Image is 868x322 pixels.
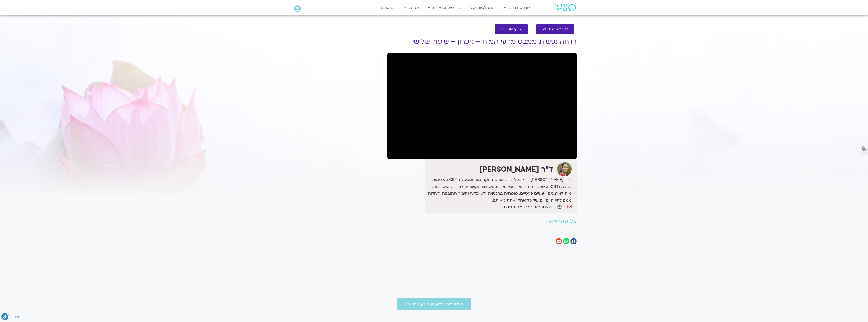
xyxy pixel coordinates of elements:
[495,24,528,34] a: להקלטות שלי
[862,146,867,151] img: heZnHVL+J7nx0veNuBKvcDf6CljQZtEAf8CziJsKFg8H+YIPsfie9tl9173kYdNUAG8CiedCvmIf4fN5vbFLoYkFgAAAAASUV...
[501,3,533,12] a: לוח שידורים
[502,205,552,209] a: הצטרפות לרשימת תפוצה
[554,4,576,11] img: תודעה בריאה
[501,27,521,31] span: להקלטות שלי
[480,164,553,174] strong: ד"ר [PERSON_NAME]
[543,27,568,31] span: לספריית ה-VOD
[405,302,463,306] span: הצטרפות למועדון תודעה בריאה
[402,3,421,12] a: עזרה
[563,238,569,244] div: שיתוף ב whatsapp
[425,3,463,12] a: קורסים ופעילות
[387,218,577,225] h2: על ההרצאה
[570,238,577,244] div: שיתוף ב facebook
[387,38,577,46] h1: רווחה נפשית ממבט מדעי המוח – זיכרון – שיעור שלישי
[397,298,471,310] a: הצטרפות למועדון תודעה בריאה
[556,238,562,244] div: שיתוף ב email
[557,162,572,176] img: ד"ר נועה אלבלדה
[467,3,497,12] a: ההקלטות שלי
[536,24,574,34] a: לספריית ה-VOD
[377,3,398,12] a: תמכו בנו
[426,176,571,204] p: ד״ר [PERSON_NAME] היא בעלת דוקטורט בחקר מוח ומטפלת CBT בעצימות נמוכה (liCBT). מעבירה הרצאות וסדנא...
